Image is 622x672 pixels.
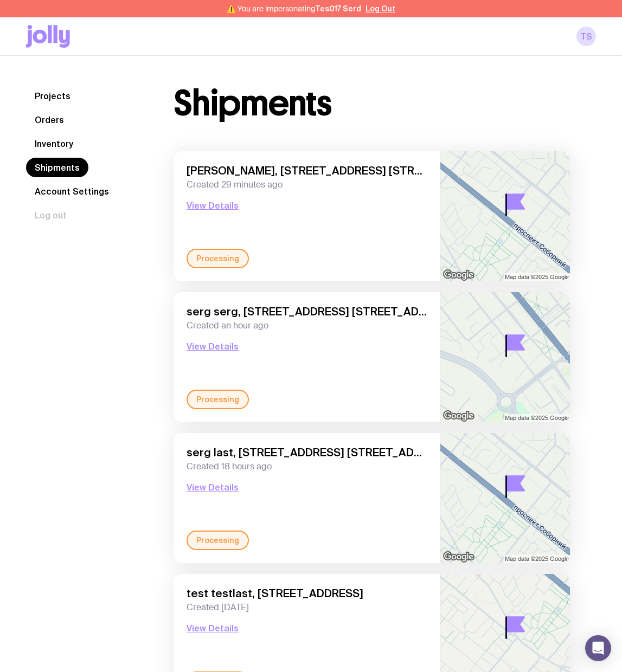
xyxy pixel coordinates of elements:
[26,86,79,106] a: Projects
[187,249,249,268] div: Processing
[187,446,427,459] span: serg last, [STREET_ADDRESS] [STREET_ADDRESS]
[26,205,75,225] button: Log out
[227,4,361,13] span: ⚠️ You are impersonating
[174,86,331,121] h1: Shipments
[187,320,427,331] span: Created an hour ago
[187,622,239,635] button: View Details
[26,158,88,177] a: Shipments
[440,292,570,422] img: staticmap
[187,164,427,177] span: [PERSON_NAME], [STREET_ADDRESS] [STREET_ADDRESS]
[187,531,249,550] div: Processing
[187,587,427,600] span: test testlast, [STREET_ADDRESS]
[187,199,239,212] button: View Details
[315,4,361,13] span: Tes017 Serd
[365,4,395,13] button: Log Out
[187,461,427,472] span: Created 18 hours ago
[26,182,118,201] a: Account Settings
[187,602,427,613] span: Created [DATE]
[187,305,427,318] span: serg serg, [STREET_ADDRESS] [STREET_ADDRESS]
[576,27,596,46] a: TS
[187,481,239,494] button: View Details
[187,179,427,190] span: Created 29 minutes ago
[440,151,570,281] img: staticmap
[440,433,570,563] img: staticmap
[26,110,73,130] a: Orders
[585,635,611,661] div: Open Intercom Messenger
[187,390,249,409] div: Processing
[187,340,239,353] button: View Details
[26,134,82,153] a: Inventory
